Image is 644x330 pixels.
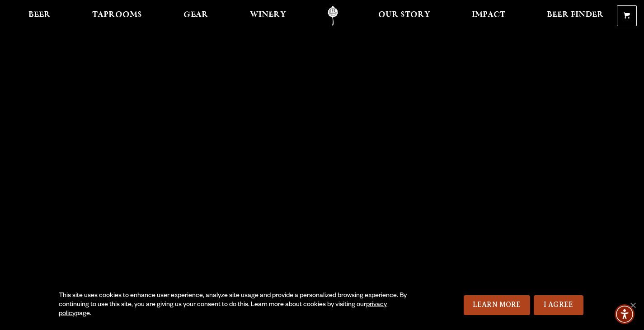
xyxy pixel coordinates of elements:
span: Beer [28,11,51,19]
span: Winery [250,11,286,19]
span: Our Story [378,11,430,19]
a: Taprooms [86,6,148,26]
span: Beer Finder [547,11,604,19]
span: Taprooms [92,11,142,19]
a: Our Story [372,6,436,26]
a: Winery [244,6,292,26]
a: Beer Finder [541,6,610,26]
span: Gear [183,11,208,19]
a: Learn More [464,295,530,315]
a: Impact [466,6,511,26]
a: Gear [178,6,214,26]
div: This site uses cookies to enhance user experience, analyze site usage and provide a personalized ... [59,292,418,319]
div: Accessibility Menu [615,304,635,324]
a: Beer [23,6,56,26]
a: Odell Home [316,6,350,26]
a: I Agree [534,295,583,315]
span: Impact [472,11,505,19]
